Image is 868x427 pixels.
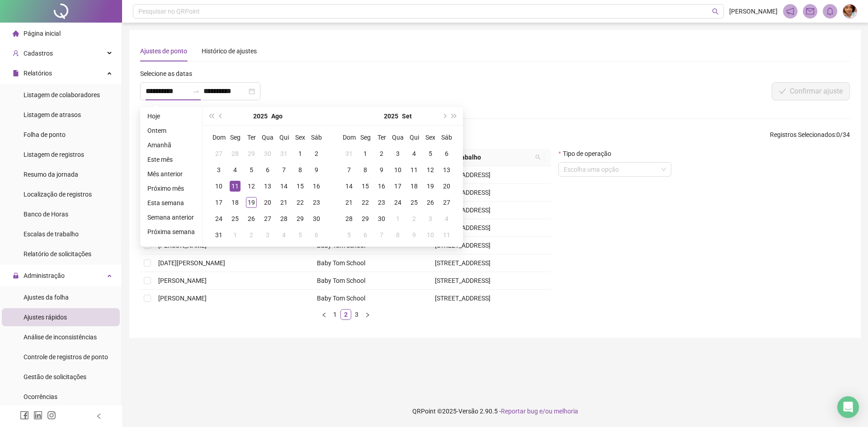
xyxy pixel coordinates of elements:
div: 3 [213,164,224,175]
div: 27 [441,197,452,208]
div: 23 [376,197,387,208]
span: bell [826,7,834,15]
div: 18 [409,181,420,192]
td: 2025-10-07 [373,227,390,243]
td: 2025-08-31 [211,227,227,243]
th: Dom [211,129,227,145]
span: Reportar bug e/ou melhoria [501,408,578,415]
td: 2025-09-06 [439,145,455,162]
td: 2025-10-08 [390,227,406,243]
td: 2025-09-22 [357,194,373,211]
td: 2025-10-05 [341,227,357,243]
td: 2025-08-13 [259,178,276,194]
th: Qui [276,129,292,145]
span: Administração [24,272,65,279]
td: 2025-10-10 [422,227,439,243]
td: 2025-07-29 [243,145,259,162]
div: 18 [230,197,241,208]
th: Sáb [439,129,455,145]
div: 5 [246,164,257,175]
span: linkedin [33,411,42,420]
div: 8 [360,164,371,175]
span: user-add [13,50,19,56]
td: 2025-09-05 [422,145,439,162]
td: 2025-09-10 [390,162,406,178]
div: 20 [441,181,452,192]
div: 29 [295,213,306,224]
button: year panel [253,107,268,125]
td: 2025-09-01 [227,227,243,243]
span: Listagem de atrasos [24,111,81,118]
div: 28 [230,148,241,159]
li: 1 [330,309,340,320]
span: Folha de ponto [24,131,66,138]
li: Amanhã [144,140,198,150]
span: Localização de registros [24,191,92,198]
div: 3 [262,230,273,240]
div: 10 [392,164,403,175]
div: Histórico de ajustes [202,46,257,56]
td: 2025-10-03 [422,211,439,227]
span: [PERSON_NAME] [158,277,207,284]
td: 2025-09-28 [341,211,357,227]
span: Baby Tom School [317,277,365,284]
div: 11 [441,230,452,240]
label: Tipo de operação [558,149,617,159]
div: 13 [262,181,273,192]
div: 17 [213,197,224,208]
td: 2025-10-11 [439,227,455,243]
li: Página anterior [319,309,330,320]
span: lock [13,272,19,279]
th: Sáb [308,129,325,145]
li: 3 [351,309,362,320]
span: Controle de registros de ponto [24,353,108,361]
a: 2 [341,310,351,319]
div: 4 [278,230,289,240]
td: 2025-08-09 [308,162,325,178]
span: Ocorrências [24,393,57,400]
td: 2025-08-21 [276,194,292,211]
td: 2025-09-04 [276,227,292,243]
div: 29 [360,213,371,224]
div: 19 [425,181,436,192]
td: 2025-08-22 [292,194,308,211]
li: Este mês [144,154,198,165]
td: 2025-07-30 [259,145,276,162]
div: 22 [360,197,371,208]
div: 22 [295,197,306,208]
td: 2025-08-20 [259,194,276,211]
td: 2025-08-11 [227,178,243,194]
span: Página inicial [24,30,61,37]
span: search [535,155,541,160]
td: 2025-08-30 [308,211,325,227]
li: Próxima semana [144,226,198,237]
span: search [533,150,542,164]
div: 16 [311,181,322,192]
span: [STREET_ADDRESS] [435,277,491,284]
div: 3 [425,213,436,224]
li: 2 [340,309,351,320]
label: Selecione as datas [140,69,198,79]
div: 28 [344,213,354,224]
td: 2025-08-29 [292,211,308,227]
div: 26 [246,213,257,224]
th: Qua [390,129,406,145]
td: 2025-09-04 [406,145,422,162]
button: left [319,309,330,320]
span: Registros Selecionados [770,131,835,138]
td: 2025-09-29 [357,211,373,227]
td: 2025-09-11 [406,162,422,178]
button: right [362,309,373,320]
td: 2025-09-23 [373,194,390,211]
div: 3 [392,148,403,159]
div: 27 [213,148,224,159]
th: Qui [406,129,422,145]
th: Ter [243,129,259,145]
div: 4 [409,148,420,159]
td: 2025-09-21 [341,194,357,211]
td: 2025-09-27 [439,194,455,211]
td: 2025-09-02 [373,145,390,162]
div: 30 [311,213,322,224]
td: 2025-10-06 [357,227,373,243]
div: 30 [376,213,387,224]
